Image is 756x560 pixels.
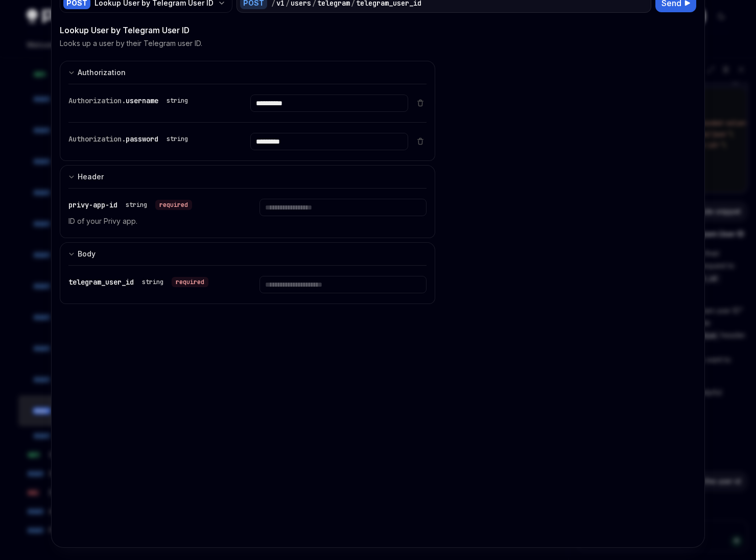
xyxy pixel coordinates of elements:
div: Authorization [78,66,126,79]
button: Expand input section [60,165,435,188]
span: username [126,96,158,105]
div: telegram_user_id [68,276,208,288]
div: Body [78,248,96,260]
button: Delete item [414,99,427,107]
button: Delete item [414,137,427,145]
button: Expand input section [60,242,435,265]
div: privy-app-id [68,199,192,211]
div: Lookup User by Telegram User ID [60,24,435,36]
span: telegram_user_id [68,277,134,287]
input: Enter username [250,95,408,112]
span: Authorization. [68,134,126,144]
div: Authorization.password [68,133,192,145]
div: required [172,277,208,287]
input: Enter privy-app-id [259,199,426,216]
span: privy-app-id [68,200,117,209]
div: Authorization.username [68,95,192,107]
div: required [155,200,192,210]
div: Header [78,171,104,183]
p: Looks up a user by their Telegram user ID. [60,38,202,49]
input: Enter password [250,133,408,150]
button: Expand input section [60,61,435,84]
p: ID of your Privy app. [68,215,235,227]
span: Authorization. [68,96,126,105]
span: password [126,134,158,144]
input: Enter telegram_user_id [259,276,426,293]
